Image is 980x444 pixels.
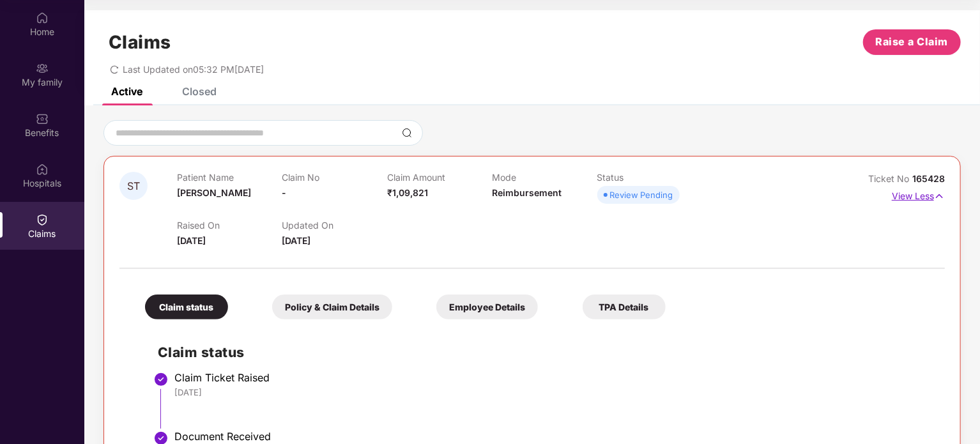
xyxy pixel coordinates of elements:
div: [DATE] [174,387,932,398]
span: Raise a Claim [876,34,949,50]
span: [PERSON_NAME] [177,187,251,198]
img: svg+xml;base64,PHN2ZyBpZD0iU3RlcC1Eb25lLTMyeDMyIiB4bWxucz0iaHR0cDovL3d3dy53My5vcmcvMjAwMC9zdmciIH... [153,372,169,387]
span: Ticket No [868,173,912,184]
button: Raise a Claim [863,29,961,55]
img: svg+xml;base64,PHN2ZyB4bWxucz0iaHR0cDovL3d3dy53My5vcmcvMjAwMC9zdmciIHdpZHRoPSIxNyIgaGVpZ2h0PSIxNy... [934,189,945,203]
img: svg+xml;base64,PHN2ZyBpZD0iQmVuZWZpdHMiIHhtbG5zPSJodHRwOi8vd3d3LnczLm9yZy8yMDAwL3N2ZyIgd2lkdGg9Ij... [36,112,49,125]
span: Reimbursement [492,187,562,198]
p: Patient Name [177,172,282,183]
div: Employee Details [436,295,538,319]
span: redo [110,64,119,75]
span: 165428 [912,173,945,184]
img: svg+xml;base64,PHN2ZyB3aWR0aD0iMjAiIGhlaWdodD0iMjAiIHZpZXdCb3g9IjAgMCAyMCAyMCIgZmlsbD0ibm9uZSIgeG... [36,62,49,75]
h2: Claim status [158,342,932,363]
div: Document Received [174,430,932,443]
div: Policy & Claim Details [272,295,392,319]
p: Raised On [177,220,282,231]
span: ST [127,181,140,192]
div: Closed [182,85,217,98]
p: Claim No [282,172,387,183]
p: Mode [492,172,597,183]
div: Active [111,85,142,98]
span: [DATE] [282,235,310,246]
span: ₹1,09,821 [387,187,428,198]
div: Review Pending [610,188,673,201]
p: View Less [892,186,945,203]
img: svg+xml;base64,PHN2ZyBpZD0iSG9tZSIgeG1sbnM9Imh0dHA6Ly93d3cudzMub3JnLzIwMDAvc3ZnIiB3aWR0aD0iMjAiIG... [36,11,49,24]
div: Claim status [145,295,228,319]
img: svg+xml;base64,PHN2ZyBpZD0iU2VhcmNoLTMyeDMyIiB4bWxucz0iaHR0cDovL3d3dy53My5vcmcvMjAwMC9zdmciIHdpZH... [402,128,412,138]
img: svg+xml;base64,PHN2ZyBpZD0iSG9zcGl0YWxzIiB4bWxucz0iaHR0cDovL3d3dy53My5vcmcvMjAwMC9zdmciIHdpZHRoPS... [36,163,49,176]
img: svg+xml;base64,PHN2ZyBpZD0iQ2xhaW0iIHhtbG5zPSJodHRwOi8vd3d3LnczLm9yZy8yMDAwL3N2ZyIgd2lkdGg9IjIwIi... [36,213,49,226]
p: Updated On [282,220,387,231]
p: Claim Amount [387,172,492,183]
p: Status [597,172,702,183]
div: TPA Details [583,295,666,319]
span: Last Updated on 05:32 PM[DATE] [123,64,264,75]
span: - [282,187,286,198]
div: Claim Ticket Raised [174,371,932,384]
span: [DATE] [177,235,206,246]
h1: Claims [109,31,171,53]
